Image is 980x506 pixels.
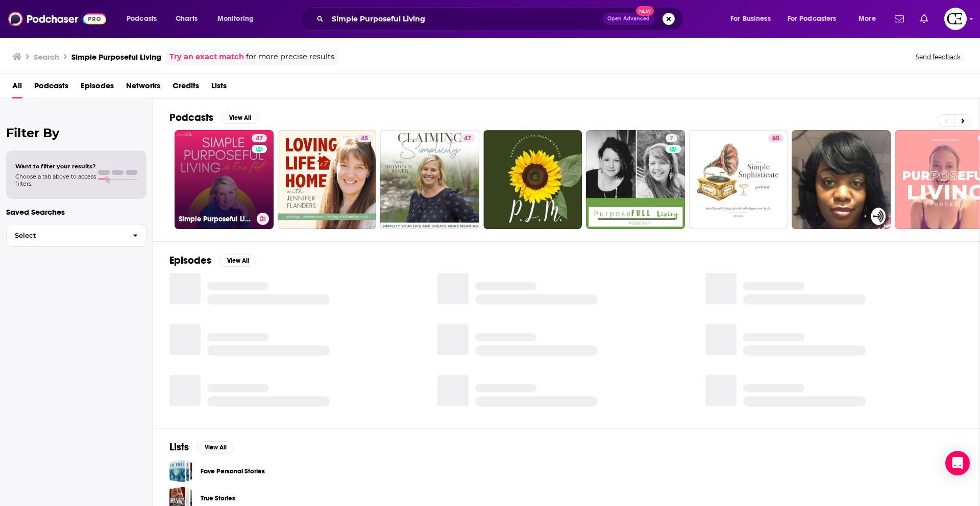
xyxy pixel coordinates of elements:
[603,13,654,25] button: Open AdvancedNew
[6,207,146,217] p: Saved Searches
[176,12,198,26] span: Charts
[217,12,254,26] span: Monitoring
[859,12,876,26] span: More
[169,111,213,124] h2: Podcasts
[913,53,964,61] button: Send feedback
[252,134,267,142] a: 47
[169,254,256,267] a: EpisodesView All
[851,11,889,27] button: open menu
[723,11,783,27] button: open menu
[119,11,170,27] button: open menu
[201,493,235,504] a: True Stories
[689,130,788,229] a: 60
[169,441,234,453] a: ListsView All
[169,254,211,267] h2: Episodes
[768,134,783,142] a: 60
[127,12,157,26] span: Podcasts
[169,441,189,453] h2: Lists
[210,11,267,27] button: open menu
[34,78,68,98] a: Podcasts
[730,12,771,26] span: For Business
[219,255,256,267] button: View All
[309,7,693,31] div: Search podcasts, credits, & more...
[169,11,204,27] a: Charts
[891,10,908,28] a: Show notifications dropdown
[169,460,192,483] a: Fave Personal Stories
[945,451,970,475] div: Open Intercom Messenger
[126,78,160,98] a: Networks
[944,8,967,30] span: Logged in as cozyearthaudio
[361,134,368,144] span: 45
[169,111,258,124] a: PodcastsView All
[460,134,475,142] a: 47
[666,134,677,142] a: 7
[246,51,334,63] span: for more precise results
[8,9,106,29] img: Podchaser - Follow, Share and Rate Podcasts
[7,232,125,239] span: Select
[278,130,377,229] a: 45
[211,78,227,98] a: Lists
[34,52,59,62] h3: Search
[670,134,673,144] span: 7
[179,215,253,223] h3: Simple Purposeful Living Podcast
[169,51,244,63] a: Try an exact match
[788,12,837,26] span: For Podcasters
[175,130,274,229] a: 47Simple Purposeful Living Podcast
[71,52,161,62] h3: Simple Purposeful Living
[15,173,96,187] span: Choose a tab above to access filters.
[586,130,685,229] a: 7
[173,78,199,98] a: Credits
[464,134,471,144] span: 47
[357,134,372,142] a: 45
[607,16,650,21] span: Open Advanced
[944,8,967,30] img: User Profile
[772,134,779,144] span: 60
[944,8,967,30] button: Show profile menu
[81,78,114,98] a: Episodes
[781,11,851,27] button: open menu
[6,125,146,140] h2: Filter By
[222,112,258,124] button: View All
[328,11,603,27] input: Search podcasts, credits, & more...
[256,134,263,144] span: 47
[197,441,234,453] button: View All
[916,10,932,28] a: Show notifications dropdown
[201,466,265,477] a: Fave Personal Stories
[380,130,479,229] a: 47
[6,224,146,247] button: Select
[12,78,22,98] a: All
[15,163,96,170] span: Want to filter your results?
[636,6,654,16] span: New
